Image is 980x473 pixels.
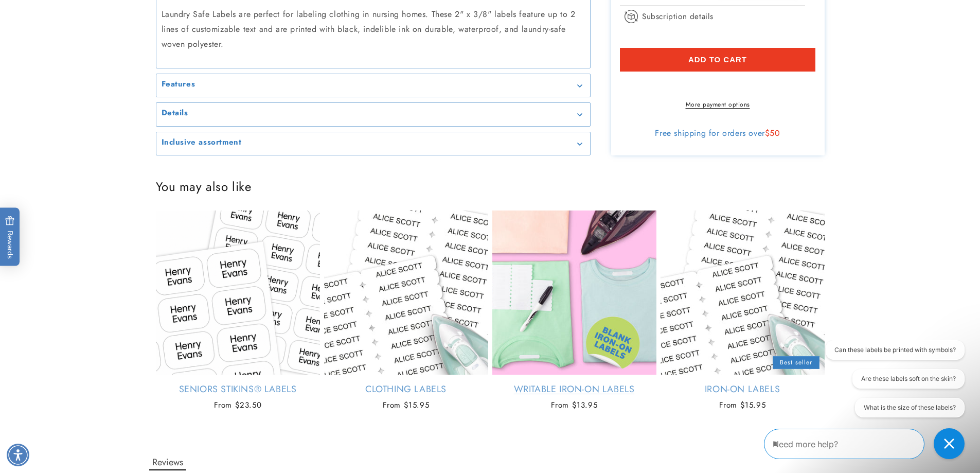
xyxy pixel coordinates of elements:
[5,216,15,258] span: Rewards
[156,103,590,126] summary: Details
[620,128,815,138] div: Free shipping for orders over
[642,10,714,23] span: Subscription details
[661,383,825,395] a: Iron-On Labels
[770,127,780,139] span: 50
[149,455,186,470] button: Reviews
[162,8,585,52] p: Laundry Safe Labels are perfect for labeling clothing in nursing homes. These 2" x 3/8" labels fe...
[492,383,656,395] a: Writable Iron-On Labels
[162,137,242,148] h2: Inclusive assortment
[765,127,770,139] span: $
[620,48,815,72] button: Add to cart
[620,100,815,109] a: More payment options
[156,74,590,97] summary: Features
[162,79,195,90] h2: Features
[156,383,320,395] a: Seniors Stikins® Labels
[156,179,825,195] h2: You may also like
[324,383,488,395] a: Clothing Labels
[818,340,970,427] iframe: Gorgias live chat conversation starters
[688,55,747,64] span: Add to cart
[764,425,970,463] iframe: Gorgias Floating Chat
[7,444,29,466] div: Accessibility Menu
[156,132,590,155] summary: Inclusive assortment
[162,108,188,118] h2: Details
